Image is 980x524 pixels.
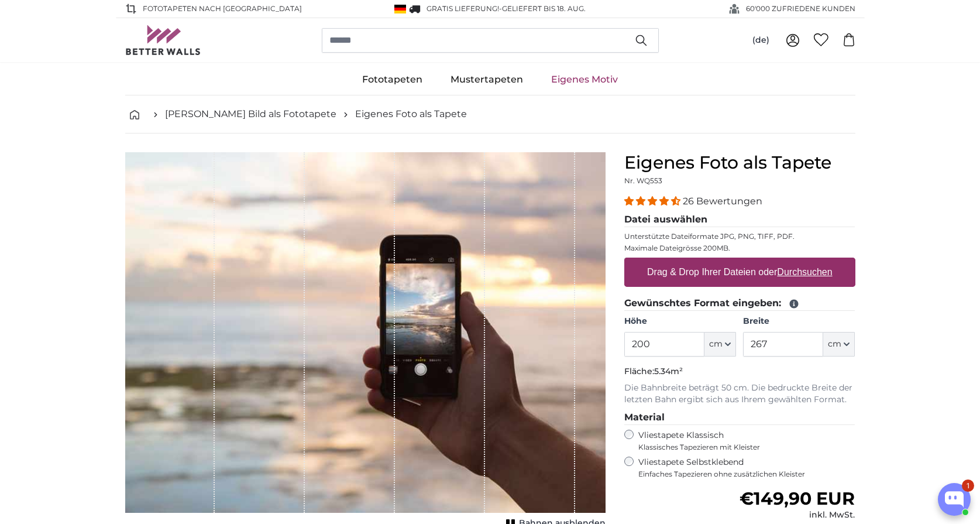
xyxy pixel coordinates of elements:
[777,267,832,277] u: Durchsuchen
[740,509,855,521] div: inkl. MwSt.
[427,4,499,13] span: GRATIS Lieferung!
[743,316,855,327] label: Breite
[709,338,723,350] span: cm
[654,366,683,376] span: 5.34m²
[638,457,855,479] label: Vliestapete Selbstklebend
[624,296,855,311] legend: Gewünschtes Format eingeben:
[638,443,845,452] span: Klassisches Tapezieren mit Kleister
[962,480,974,492] div: 1
[143,4,302,14] span: Fototapeten nach [GEOGRAPHIC_DATA]
[683,196,762,207] span: 26 Bewertungen
[624,244,855,253] p: Maximale Dateigrösse 200MB.
[394,5,406,13] img: Deutschland
[624,232,855,241] p: Unterstützte Dateiformate JPG, PNG, TIFF, PDF.
[642,261,837,284] label: Drag & Drop Ihrer Dateien oder
[638,470,855,479] span: Einfaches Tapezieren ohne zusätzlichen Kleister
[436,64,537,95] a: Mustertapeten
[624,382,855,406] p: Die Bahnbreite beträgt 50 cm. Die bedruckte Breite der letzten Bahn ergibt sich aus Ihrem gewählt...
[502,4,586,13] span: Geliefert bis 18. Aug.
[537,64,632,95] a: Eigenes Motiv
[624,213,855,227] legend: Datei auswählen
[938,483,971,516] button: Open chatbox
[499,4,586,13] span: -
[638,430,845,452] label: Vliestapete Klassisch
[624,410,855,425] legend: Material
[624,316,736,327] label: Höhe
[624,176,662,185] span: Nr. WQ553
[165,107,336,121] a: [PERSON_NAME] Bild als Fototapete
[624,196,683,207] span: 4.54 stars
[823,332,855,357] button: cm
[624,152,855,173] h1: Eigenes Foto als Tapete
[355,107,467,121] a: Eigenes Foto als Tapete
[743,30,779,51] button: (de)
[125,25,201,55] img: Betterwalls
[704,332,736,357] button: cm
[624,366,855,378] p: Fläche:
[746,4,855,14] span: 60'000 ZUFRIEDENE KUNDEN
[348,64,436,95] a: Fototapeten
[125,95,855,133] nav: breadcrumbs
[740,488,855,509] span: €149,90 EUR
[828,338,841,350] span: cm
